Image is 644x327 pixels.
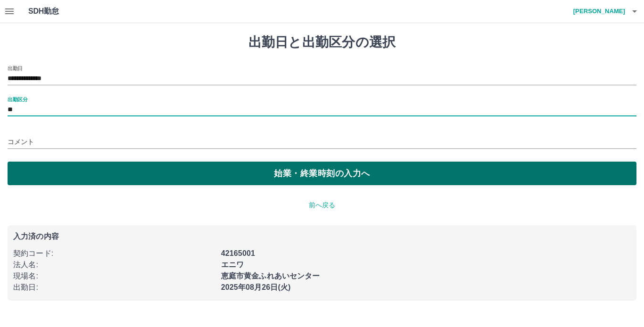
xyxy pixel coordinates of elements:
[221,261,244,269] b: エニワ
[8,162,636,185] button: 始業・終業時刻の入力へ
[221,249,255,257] b: 42165001
[221,283,291,291] b: 2025年08月26日(火)
[13,282,215,293] p: 出勤日 :
[221,272,320,280] b: 恵庭市黄金ふれあいセンター
[8,200,636,210] p: 前へ戻る
[8,65,23,72] label: 出勤日
[13,233,631,240] p: 入力済の内容
[13,270,215,282] p: 現場名 :
[8,34,636,50] h1: 出勤日と出勤区分の選択
[13,248,215,259] p: 契約コード :
[13,259,215,270] p: 法人名 :
[8,96,27,103] label: 出勤区分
